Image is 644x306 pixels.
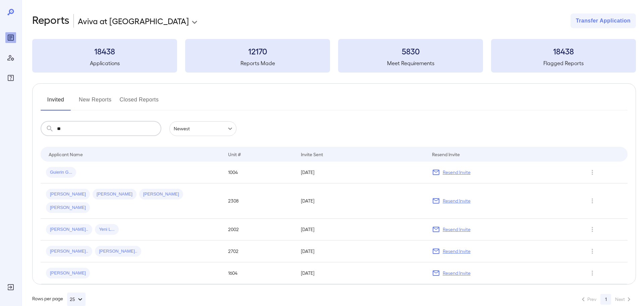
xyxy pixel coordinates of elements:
[491,59,636,67] h5: Flagged Reports
[5,282,16,293] div: Log Out
[432,150,460,158] div: Resend Invite
[120,94,159,111] button: Closed Reports
[228,150,241,158] div: Unit #
[169,121,236,136] div: Newest
[5,52,16,63] div: Manage Users
[587,246,598,257] button: Row Actions
[587,268,598,278] button: Row Actions
[32,46,177,56] h3: 18438
[32,59,177,67] h5: Applications
[443,270,471,276] p: Resend Invite
[443,169,471,176] p: Resend Invite
[296,262,427,284] td: [DATE]
[296,162,427,183] td: [DATE]
[46,248,92,255] span: [PERSON_NAME]..
[185,46,330,56] h3: 12170
[571,13,636,28] button: Transfer Application
[587,224,598,235] button: Row Actions
[296,241,427,262] td: [DATE]
[576,294,636,305] nav: pagination navigation
[139,191,183,198] span: [PERSON_NAME]
[46,205,90,211] span: [PERSON_NAME]
[79,94,112,111] button: New Reports
[223,262,296,284] td: 1604
[600,294,611,305] button: page 1
[93,191,137,198] span: [PERSON_NAME]
[587,195,598,206] button: Row Actions
[49,150,83,158] div: Applicant Name
[338,59,483,67] h5: Meet Requirements
[46,191,90,198] span: [PERSON_NAME]
[32,13,69,28] h2: Reports
[95,248,141,255] span: [PERSON_NAME]..
[296,183,427,219] td: [DATE]
[338,46,483,56] h3: 5830
[185,59,330,67] h5: Reports Made
[223,183,296,219] td: 2308
[32,39,636,73] summary: 18438Applications12170Reports Made5830Meet Requirements18438Flagged Reports
[443,226,471,233] p: Resend Invite
[5,73,16,83] div: FAQ
[41,94,71,111] button: Invited
[587,167,598,178] button: Row Actions
[5,32,16,43] div: Reports
[223,162,296,183] td: 1004
[301,150,323,158] div: Invite Sent
[67,293,86,306] button: 25
[296,219,427,241] td: [DATE]
[223,219,296,241] td: 2002
[46,270,90,276] span: [PERSON_NAME]
[78,15,189,26] p: Aviva at [GEOGRAPHIC_DATA]
[443,198,471,204] p: Resend Invite
[491,46,636,56] h3: 18438
[443,248,471,255] p: Resend Invite
[46,226,92,233] span: [PERSON_NAME]..
[223,241,296,262] td: 2702
[46,169,76,176] span: Guierin G...
[95,226,119,233] span: Yeni L...
[32,293,86,306] div: Rows per page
